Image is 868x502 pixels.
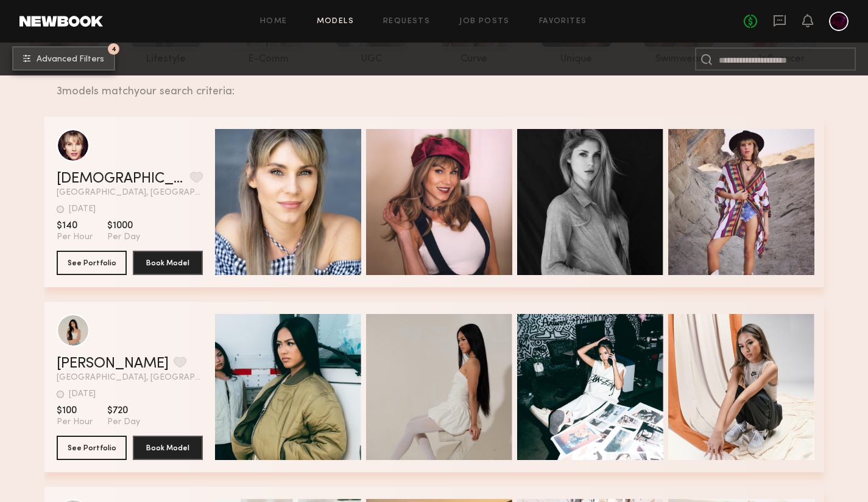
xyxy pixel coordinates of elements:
a: [DEMOGRAPHIC_DATA][PERSON_NAME] [57,172,185,186]
a: [PERSON_NAME] [57,357,169,371]
div: [DATE] [69,390,96,399]
a: Requests [383,18,430,26]
span: Per Day [107,232,140,243]
button: See Portfolio [57,251,127,275]
div: [DATE] [69,205,96,214]
button: See Portfolio [57,436,127,460]
a: Models [317,18,354,26]
a: Home [260,18,288,26]
span: $100 [57,405,93,417]
a: Favorites [539,18,587,26]
span: Per Day [107,417,140,428]
div: 3 models match your search criteria: [57,72,814,97]
button: Book Model [133,436,203,460]
span: Per Hour [57,417,93,428]
span: 4 [111,46,116,52]
span: [GEOGRAPHIC_DATA], [GEOGRAPHIC_DATA] [57,189,203,197]
span: $720 [107,405,140,417]
button: Book Model [133,251,203,275]
button: 4Advanced Filters [12,46,115,71]
span: Per Hour [57,232,93,243]
span: Advanced Filters [37,55,104,64]
span: [GEOGRAPHIC_DATA], [GEOGRAPHIC_DATA] [57,374,203,382]
span: $1000 [107,220,140,232]
span: $140 [57,220,93,232]
a: Job Posts [459,18,510,26]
